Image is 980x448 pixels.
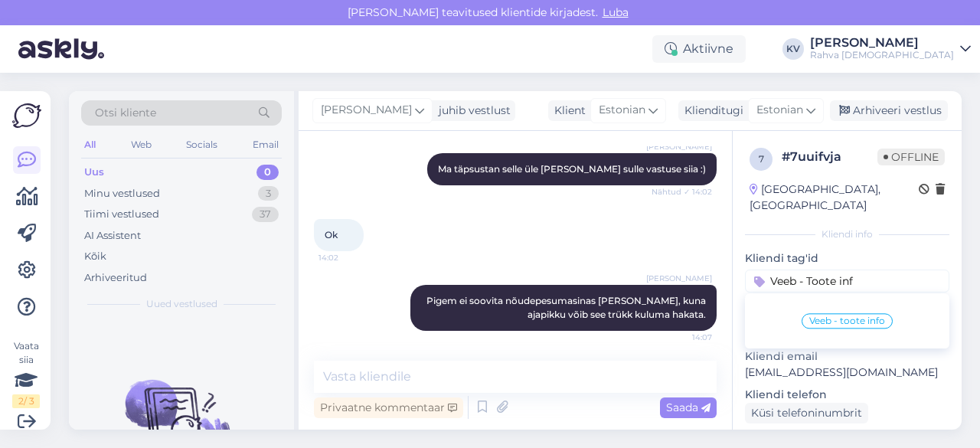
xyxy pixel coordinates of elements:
span: [PERSON_NAME] [321,102,412,119]
span: Pigem ei soovita nõudepesumasinas [PERSON_NAME], kuna ajapikku võib see trükk kuluma hakata. [426,295,708,320]
div: 37 [252,207,279,222]
div: Klienditugi [678,103,743,119]
span: Nähtud ✓ 14:02 [652,186,712,198]
span: Uued vestlused [146,297,217,311]
span: Luba [598,5,633,19]
p: Kliendi tag'id [745,250,949,267]
img: Askly Logo [12,103,41,128]
div: Email [250,135,282,155]
a: [PERSON_NAME]Rahva [DEMOGRAPHIC_DATA] [810,37,971,61]
div: Aktiivne [652,35,746,63]
div: [PERSON_NAME] [810,37,954,49]
span: Veeb - toote info [809,316,885,325]
span: [PERSON_NAME] [646,273,712,284]
span: Otsi kliente [95,105,156,121]
span: Saada [666,401,710,414]
div: Klient [548,103,586,119]
div: # 7uuifvja [782,148,877,166]
div: All [81,135,99,155]
div: Minu vestlused [84,186,160,201]
div: AI Assistent [84,228,141,244]
div: Arhiveeri vestlus [830,100,948,121]
span: 14:07 [655,332,712,343]
div: Rahva [DEMOGRAPHIC_DATA] [810,49,954,61]
p: [EMAIL_ADDRESS][DOMAIN_NAME] [745,365,949,381]
div: 0 [256,165,279,180]
div: Socials [183,135,220,155]
div: Arhiveeritud [84,270,147,286]
div: 3 [258,186,279,201]
span: Estonian [599,102,645,119]
div: Tiimi vestlused [84,207,159,222]
div: Web [128,135,155,155]
span: 14:02 [318,252,376,263]
span: Estonian [756,102,803,119]
div: Vaata siia [12,339,40,408]
div: 2 / 3 [12,394,40,408]
div: [GEOGRAPHIC_DATA], [GEOGRAPHIC_DATA] [750,181,919,214]
div: Uus [84,165,104,180]
span: Offline [877,149,945,165]
p: Kliendi email [745,348,949,365]
span: [PERSON_NAME] [646,141,712,152]
span: Ok [325,229,338,240]
input: Lisa tag [745,270,949,293]
div: Kliendi info [745,227,949,241]
div: Kõik [84,249,106,264]
div: juhib vestlust [433,103,511,119]
span: 7 [759,153,764,165]
div: KV [782,38,804,60]
div: Privaatne kommentaar [314,397,463,418]
span: Ma täpsustan selle üle [PERSON_NAME] sulle vastuse siia :) [438,163,706,175]
p: Kliendi telefon [745,387,949,403]
div: Küsi telefoninumbrit [745,403,868,423]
